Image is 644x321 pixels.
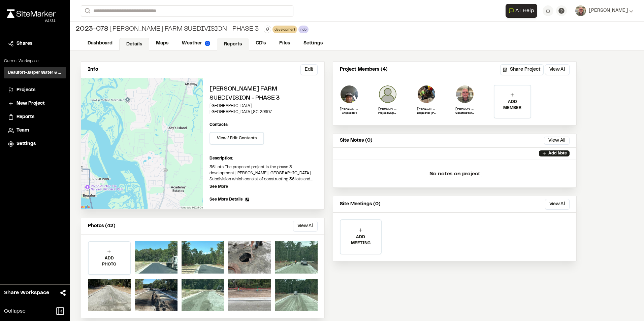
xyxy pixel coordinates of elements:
span: See More Details [210,197,243,203]
img: rebrand.png [7,9,56,18]
p: [GEOGRAPHIC_DATA] [210,103,318,109]
a: CD's [249,37,272,50]
button: [PERSON_NAME] [575,5,633,16]
a: Maps [149,37,175,50]
p: Info [88,66,98,73]
button: Edit Tags [264,26,271,33]
p: Project Engineer [378,111,397,115]
a: Files [272,37,297,50]
span: Collapse [4,307,26,315]
img: Mahathi Bhooshi [378,85,397,104]
button: View All [545,64,570,75]
span: AI Help [515,7,534,15]
a: Reports [8,113,62,121]
span: Reports [17,113,34,121]
img: Maurice. T. Burries Sr. [340,85,359,104]
p: ADD MEMBER [494,99,530,111]
h2: [PERSON_NAME] Farm Subdivision - Phase 3 [210,85,318,103]
p: Site Meetings (0) [340,201,381,208]
div: Open AI Assistant [506,4,540,18]
a: Settings [8,140,62,148]
button: Open AI Assistant [506,4,537,18]
div: development [272,26,297,33]
a: New Project [8,100,62,107]
h3: Beaufort-Jasper Water & Sewer Authority [8,70,62,76]
p: ADD PHOTO [89,255,130,267]
div: Oh geez...please don't... [7,18,56,24]
button: Edit [300,64,318,75]
span: 2023-078 [75,24,108,34]
p: [PERSON_NAME]. [PERSON_NAME] [340,106,359,111]
span: Team [17,127,29,134]
p: Add Note [548,150,567,156]
p: Inspector l [340,111,359,115]
a: Team [8,127,62,134]
p: [PERSON_NAME] [455,106,474,111]
button: Search [81,5,93,16]
button: Share Project [500,64,544,75]
img: Justin Burke [417,85,436,104]
button: View All [293,221,318,231]
a: Settings [297,37,329,50]
p: [PERSON_NAME] [417,106,436,111]
p: Contacts: [210,122,228,128]
p: Construction Supervisor [455,111,474,115]
p: ADD MEETING [341,234,381,246]
p: Project Members (4) [340,66,388,73]
button: View All [544,137,570,145]
p: 36 Lots The proposed project is the phase 3 development [PERSON_NAME][GEOGRAPHIC_DATA] Subdivisio... [210,164,318,182]
a: Reports [217,38,249,50]
span: [PERSON_NAME] [589,7,628,14]
p: Photos (42) [88,222,116,230]
p: Description: [210,155,318,162]
a: Dashboard [81,37,119,50]
span: Shares [17,40,32,47]
p: No notes on project [339,163,571,185]
span: Projects [17,86,35,94]
p: Current Workspace [4,58,66,64]
p: [GEOGRAPHIC_DATA] , SC 29907 [210,109,318,115]
button: View / Edit Contacts [210,132,264,145]
button: View All [545,199,570,210]
a: Projects [8,86,62,94]
img: User [575,5,586,16]
img: precipai.png [205,41,210,46]
p: [PERSON_NAME] [378,106,397,111]
span: New Project [17,100,45,107]
p: Site Notes (0) [340,137,373,144]
div: nob [298,26,308,33]
a: Shares [8,40,62,47]
div: [PERSON_NAME] Farm Subdivision - Phase 3 [75,24,258,34]
a: Details [119,38,149,50]
span: Settings [17,140,36,148]
span: Share Workspace [4,289,49,297]
a: Weather [175,37,217,50]
img: Chris McVey [455,85,474,104]
p: Inspector [PERSON_NAME] [417,111,436,115]
p: See More [210,184,228,190]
